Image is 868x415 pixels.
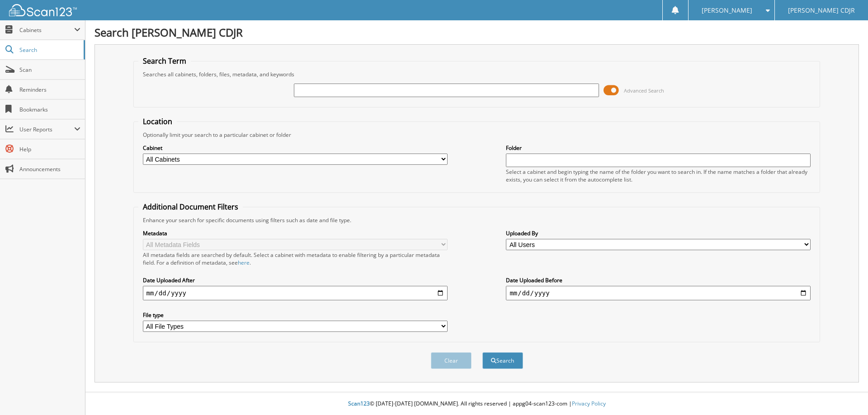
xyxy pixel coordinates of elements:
label: Uploaded By [506,229,811,237]
span: Cabinets [19,26,74,34]
img: scan123-logo-white.svg [9,4,77,16]
legend: Additional Document Filters [138,202,243,212]
iframe: Chat Widget [823,372,868,415]
span: User Reports [19,126,74,133]
label: Date Uploaded After [143,276,448,284]
label: Date Uploaded Before [506,276,811,284]
div: Searches all cabinets, folders, files, metadata, and keywords [138,70,816,78]
span: Scan [19,66,80,74]
button: Clear [431,352,472,369]
input: start [143,286,448,300]
span: Bookmarks [19,106,80,113]
a: Privacy Policy [572,400,606,407]
input: end [506,286,811,300]
span: [PERSON_NAME] [702,8,752,13]
span: Help [19,145,80,153]
div: Optionally limit your search to a particular cabinet or folder [138,131,816,139]
h1: Search [PERSON_NAME] CDJR [94,25,859,40]
span: Search [19,46,79,54]
button: Search [482,352,523,369]
label: Cabinet [143,144,448,152]
label: Folder [506,144,811,152]
span: Advanced Search [624,87,664,94]
div: All metadata fields are searched by default. Select a cabinet with metadata to enable filtering b... [143,251,448,266]
label: Metadata [143,229,448,237]
label: File type [143,311,448,319]
span: [PERSON_NAME] CDJR [788,8,855,13]
span: Scan123 [348,400,370,407]
div: © [DATE]-[DATE] [DOMAIN_NAME]. All rights reserved | appg04-scan123-com | [85,393,868,415]
span: Reminders [19,86,80,93]
span: Announcements [19,165,80,173]
div: Enhance your search for specific documents using filters such as date and file type. [138,216,816,224]
div: Select a cabinet and begin typing the name of the folder you want to search in. If the name match... [506,168,811,183]
a: here [238,259,250,266]
legend: Search Term [138,56,191,66]
legend: Location [138,117,177,126]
